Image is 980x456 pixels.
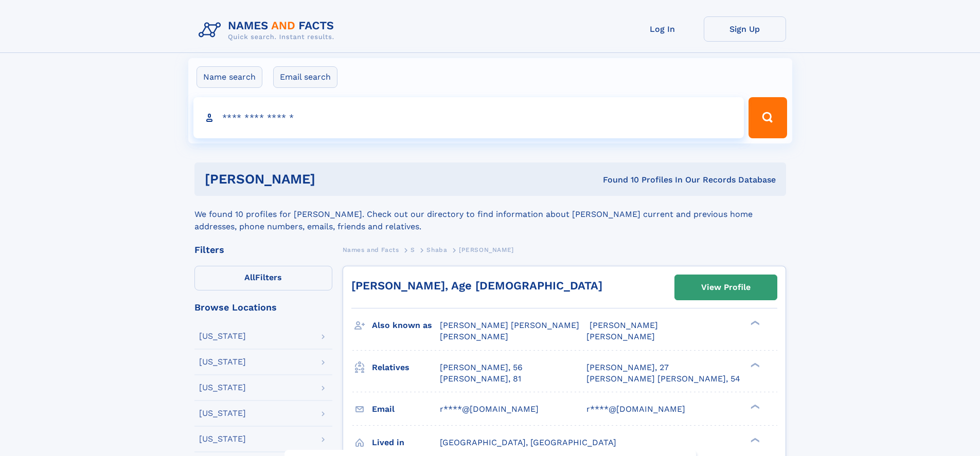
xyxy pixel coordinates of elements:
span: [GEOGRAPHIC_DATA], [GEOGRAPHIC_DATA] [440,437,616,447]
div: [US_STATE] [199,435,246,443]
img: Logo Names and Facts [194,16,343,44]
span: All [244,272,255,282]
a: [PERSON_NAME], 27 [586,362,669,373]
a: View Profile [675,275,777,300]
label: Email search [273,66,337,88]
div: Browse Locations [194,303,332,312]
a: [PERSON_NAME], 81 [440,373,521,385]
a: S [411,243,415,256]
h3: Relatives [372,359,440,376]
input: search input [193,97,744,138]
h3: Also known as [372,317,440,334]
div: ❯ [748,361,760,368]
span: [PERSON_NAME] [440,332,508,341]
a: Shaba [426,243,447,256]
button: Search Button [749,97,787,138]
span: [PERSON_NAME] [586,332,655,341]
span: [PERSON_NAME] [590,320,658,330]
label: Name search [197,66,262,88]
div: View Profile [701,276,751,299]
a: Names and Facts [343,243,399,256]
div: ❯ [748,436,760,443]
div: ❯ [748,320,760,326]
div: Filters [194,245,332,254]
a: [PERSON_NAME], 56 [440,362,523,373]
span: Shaba [426,246,447,253]
div: Found 10 Profiles In Our Records Database [459,174,776,186]
span: S [411,246,415,253]
div: [US_STATE] [199,332,246,340]
h3: Lived in [372,434,440,451]
span: [PERSON_NAME] [459,246,514,253]
a: [PERSON_NAME], Age [DEMOGRAPHIC_DATA] [351,279,602,292]
a: [PERSON_NAME] [PERSON_NAME], 54 [586,373,740,385]
label: Filters [194,266,332,290]
span: [PERSON_NAME] [PERSON_NAME] [440,320,579,330]
div: [US_STATE] [199,358,246,366]
h3: Email [372,400,440,418]
div: [US_STATE] [199,409,246,417]
div: We found 10 profiles for [PERSON_NAME]. Check out our directory to find information about [PERSON... [194,196,786,233]
div: [US_STATE] [199,384,246,392]
h1: [PERSON_NAME] [205,173,459,186]
div: ❯ [748,403,760,410]
a: Log In [621,16,704,42]
a: Sign Up [704,16,786,42]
